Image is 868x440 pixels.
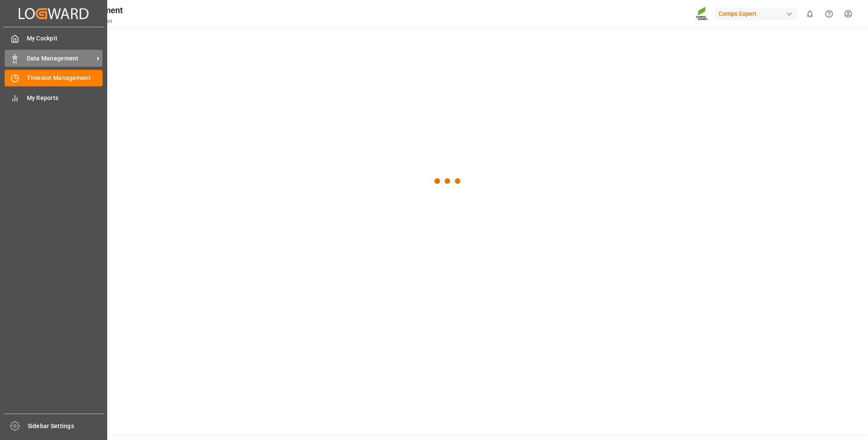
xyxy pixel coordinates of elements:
span: Sidebar Settings [28,422,104,431]
span: Timeslot Management [27,74,103,83]
a: Timeslot Management [5,70,103,86]
button: Compo Expert [715,6,800,22]
span: My Cockpit [27,34,103,43]
span: Data Management [27,54,94,63]
div: Compo Expert [715,8,797,20]
span: My Reports [27,94,103,103]
button: Help Center [819,4,839,23]
a: My Reports [5,89,103,106]
button: show 0 new notifications [800,4,819,23]
img: Screenshot%202023-09-29%20at%2010.02.21.png_1712312052.png [696,6,709,21]
a: My Cockpit [5,30,103,47]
